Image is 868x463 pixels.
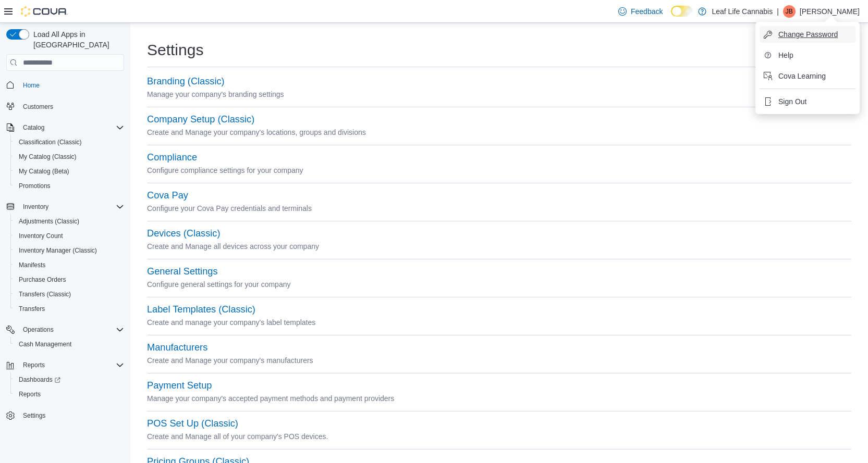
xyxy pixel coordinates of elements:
[15,388,124,401] span: Reports
[778,96,806,107] span: Sign Out
[2,99,128,114] button: Customers
[147,228,220,239] button: Devices (Classic)
[15,151,81,163] a: My Catalog (Classic)
[29,29,124,50] span: Load All Apps in [GEOGRAPHIC_DATA]
[147,266,217,277] button: General Settings
[19,246,97,255] span: Inventory Manager (Classic)
[19,167,69,176] span: My Catalog (Beta)
[147,202,851,215] p: Configure your Cova Pay credentials and terminals
[15,215,83,228] a: Adjustments (Classic)
[760,68,855,84] button: Cova Learning
[15,165,74,178] a: My Catalog (Beta)
[15,244,124,257] span: Inventory Manager (Classic)
[147,126,851,139] p: Create and Manage your company's locations, groups and divisions
[19,101,57,113] a: Customers
[15,259,124,271] span: Manifests
[10,258,128,272] button: Manifests
[760,26,855,43] button: Change Password
[19,276,66,284] span: Purchase Orders
[10,229,128,243] button: Inventory Count
[15,303,49,315] a: Transfers
[19,390,41,398] span: Reports
[147,304,255,315] button: Label Templates (Classic)
[778,29,838,40] span: Change Password
[23,203,48,211] span: Inventory
[147,164,851,177] p: Configure compliance settings for your company
[15,273,124,286] span: Purchase Orders
[19,305,45,313] span: Transfers
[2,77,128,92] button: Home
[15,338,76,351] a: Cash Management
[10,372,128,387] a: Dashboards
[23,103,53,111] span: Customers
[15,136,124,148] span: Classification (Classic)
[19,217,79,226] span: Adjustments (Classic)
[15,180,55,192] a: Promotions
[23,361,45,369] span: Reports
[10,387,128,402] button: Reports
[19,409,124,422] span: Settings
[15,180,124,192] span: Promotions
[10,135,128,149] button: Classification (Classic)
[19,359,49,371] button: Reports
[147,190,188,201] button: Cova Pay
[147,380,212,391] button: Payment Setup
[15,259,50,271] a: Manifests
[23,123,44,132] span: Catalog
[15,373,65,386] a: Dashboards
[23,326,54,334] span: Operations
[19,290,71,298] span: Transfers (Classic)
[2,408,128,423] button: Settings
[10,302,128,316] button: Transfers
[10,287,128,302] button: Transfers (Classic)
[10,179,128,193] button: Promotions
[15,288,75,301] a: Transfers (Classic)
[19,201,124,213] span: Inventory
[147,278,851,291] p: Configure general settings for your company
[147,418,238,429] button: POS Set Up (Classic)
[15,165,124,178] span: My Catalog (Beta)
[778,71,826,81] span: Cova Learning
[15,136,86,148] a: Classification (Classic)
[10,149,128,164] button: My Catalog (Classic)
[760,93,855,110] button: Sign Out
[2,120,128,135] button: Catalog
[19,121,48,134] button: Catalog
[19,100,124,113] span: Customers
[147,430,851,443] p: Create and Manage all of your company's POS devices.
[19,121,124,134] span: Catalog
[19,323,124,336] span: Operations
[800,5,860,18] p: [PERSON_NAME]
[15,244,101,257] a: Inventory Manager (Classic)
[19,340,71,348] span: Cash Management
[10,214,128,229] button: Adjustments (Classic)
[19,78,124,91] span: Home
[21,6,68,17] img: Cova
[19,376,60,384] span: Dashboards
[147,316,851,329] p: Create and manage your company's label templates
[671,6,693,17] input: Dark Mode
[147,114,254,125] button: Company Setup (Classic)
[10,272,128,287] button: Purchase Orders
[15,373,124,386] span: Dashboards
[19,409,50,422] a: Settings
[23,411,45,420] span: Settings
[19,261,45,269] span: Manifests
[15,388,45,401] a: Reports
[19,79,44,92] a: Home
[147,354,851,367] p: Create and Manage your company's manufacturers
[15,230,67,242] a: Inventory Count
[15,273,70,286] a: Purchase Orders
[15,288,124,301] span: Transfers (Classic)
[614,1,667,22] a: Feedback
[147,40,203,60] h1: Settings
[23,81,40,90] span: Home
[631,6,663,17] span: Feedback
[15,230,124,242] span: Inventory Count
[786,5,793,18] span: JB
[19,232,63,240] span: Inventory Count
[15,303,124,315] span: Transfers
[10,337,128,352] button: Cash Management
[783,5,796,18] div: Jon Boyce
